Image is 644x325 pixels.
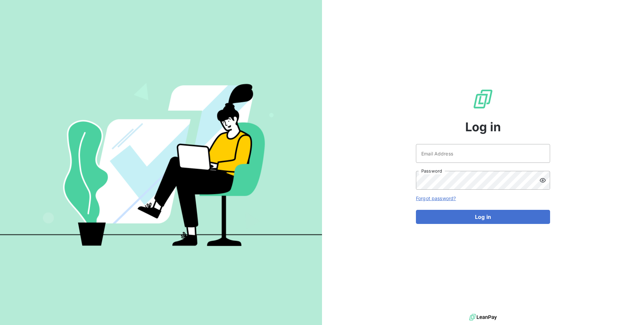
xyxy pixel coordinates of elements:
a: Forgot password? [416,195,456,201]
img: LeanPay Logo [472,88,494,110]
span: Log in [465,118,501,136]
img: logo [469,312,497,322]
input: placeholder [416,144,550,163]
button: Log in [416,210,550,224]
